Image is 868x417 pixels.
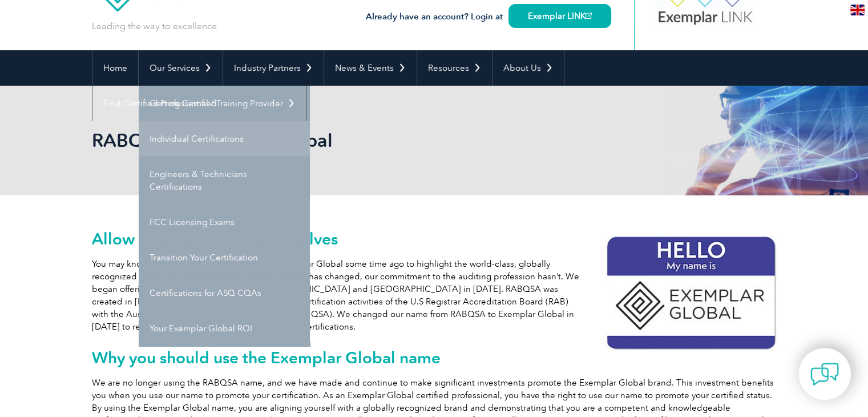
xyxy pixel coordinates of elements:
[810,360,839,388] img: contact-chat.png
[223,50,324,86] a: Industry Partners
[139,157,310,205] a: Engineers & Technicians Certifications
[139,240,310,275] a: Transition Your Certification
[139,275,310,311] a: Certifications for ASQ CQAs
[92,348,777,367] h2: Why you should use the Exemplar Global name
[92,131,571,150] h2: RABQSA is Exemplar Global
[850,5,865,15] img: en
[366,10,611,24] h3: Already have an account? Login at
[139,121,310,157] a: Individual Certifications
[586,13,592,19] img: open_square.png
[139,50,223,86] a: Our Services
[139,311,310,346] a: Your Exemplar Global ROI
[508,4,611,28] a: Exemplar LINK
[92,20,217,33] p: Leading the way to excellence
[92,86,306,121] a: Find Certified Professional / Training Provider
[92,50,138,86] a: Home
[92,258,777,333] p: You may know us as RABQSA, but we became Exemplar Global some time ago to highlight the world-cla...
[492,50,564,86] a: About Us
[324,50,417,86] a: News & Events
[92,230,777,248] h2: Allow us to reintroduce ourselves
[139,205,310,240] a: FCC Licensing Exams
[417,50,492,86] a: Resources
